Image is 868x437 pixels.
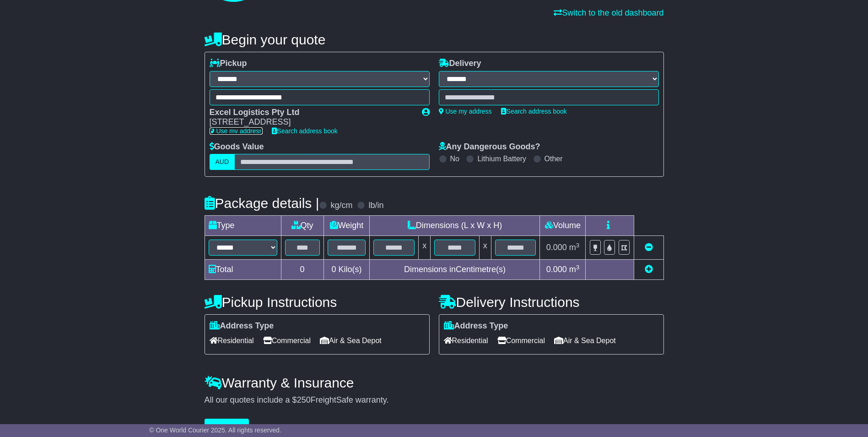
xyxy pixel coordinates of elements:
label: AUD [210,154,235,170]
td: x [479,236,491,260]
label: kg/cm [330,201,352,211]
span: m [569,243,580,252]
div: Excel Logistics Pty Ltd [210,108,413,118]
td: 0 [281,260,323,280]
label: Lithium Battery [477,154,526,163]
h4: Begin your quote [205,32,664,47]
td: Kilo(s) [323,260,370,280]
a: Switch to the old dashboard [554,8,663,17]
div: [STREET_ADDRESS] [210,117,413,127]
td: Total [205,260,281,280]
span: Air & Sea Depot [554,333,616,348]
span: 0 [331,265,336,274]
a: Remove this item [645,243,653,252]
label: Goods Value [210,142,264,152]
label: Address Type [444,321,508,331]
td: Qty [281,216,323,236]
span: Residential [210,333,254,348]
span: Residential [444,333,488,348]
sup: 3 [576,264,580,271]
h4: Pickup Instructions [205,295,430,310]
td: Type [205,216,281,236]
span: Commercial [263,333,311,348]
div: All our quotes include a $ FreightSafe warranty. [205,395,664,405]
a: Use my address [439,108,492,115]
td: Dimensions (L x W x H) [370,216,540,236]
h4: Package details | [205,196,319,211]
span: Air & Sea Depot [320,333,382,348]
td: Dimensions in Centimetre(s) [370,260,540,280]
label: Pickup [210,59,247,69]
span: 0.000 [546,243,567,252]
td: x [419,236,431,260]
h4: Delivery Instructions [439,295,664,310]
td: Weight [323,216,370,236]
span: 0.000 [546,265,567,274]
a: Add new item [645,265,653,274]
td: Volume [540,216,586,236]
a: Use my address [210,127,263,135]
a: Search address book [272,127,338,135]
label: No [450,154,459,163]
sup: 3 [576,242,580,249]
label: Other [545,154,563,163]
span: 250 [297,395,311,404]
label: Any Dangerous Goods? [439,142,540,152]
h4: Warranty & Insurance [205,375,664,390]
span: m [569,265,580,274]
span: © One World Courier 2025. All rights reserved. [149,426,281,434]
label: lb/in [368,201,383,211]
label: Address Type [210,321,274,331]
a: Search address book [501,108,567,115]
button: Get Quotes [205,419,249,435]
label: Delivery [439,59,481,69]
span: Commercial [497,333,545,348]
